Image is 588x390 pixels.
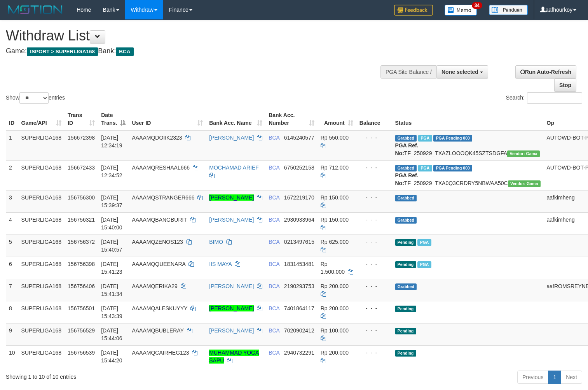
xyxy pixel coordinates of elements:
[6,28,384,44] h1: Withdraw List
[359,194,389,201] div: - - -
[6,160,18,190] td: 2
[445,5,477,16] img: Button%20Memo.svg
[395,217,417,224] span: Grabbed
[206,108,265,130] th: Bank Acc. Name: activate to sort column ascending
[321,305,349,311] span: Rp 200.000
[6,4,65,16] img: MOTION_logo.png
[132,194,194,201] span: AAAAMQSTRANGER666
[359,260,389,268] div: - - -
[6,370,239,381] div: Showing 1 to 10 of 10 entries
[116,47,133,56] span: BCA
[101,135,122,149] span: [DATE] 12:34:19
[132,305,187,311] span: AAAAMQALESKUYYY
[65,108,98,130] th: Trans ID: activate to sort column ascending
[68,283,95,289] span: 156756406
[418,135,432,142] span: Marked by aafsoycanthlai
[6,257,18,279] td: 6
[18,160,65,190] td: SUPERLIGA168
[359,238,389,246] div: - - -
[68,239,95,245] span: 156756372
[18,190,65,212] td: SUPERLIGA168
[18,108,65,130] th: Game/API: activate to sort column ascending
[489,5,528,15] img: panduan.png
[392,108,544,130] th: Status
[6,130,18,161] td: 1
[6,47,384,55] h4: Game: Bank:
[209,135,254,141] a: [PERSON_NAME]
[321,164,349,171] span: Rp 712.000
[101,283,122,297] span: [DATE] 15:41:34
[101,194,122,208] span: [DATE] 15:39:37
[321,239,349,245] span: Rp 625.000
[554,79,576,92] a: Stop
[101,327,122,341] span: [DATE] 15:44:06
[472,2,482,9] span: 34
[265,108,318,130] th: Bank Acc. Number: activate to sort column ascending
[359,134,389,142] div: - - -
[209,350,259,364] a: MUHAMMAD YOGA SAPU
[6,345,18,367] td: 10
[441,69,478,75] span: None selected
[284,305,314,311] span: Copy 7401864117 to clipboard
[18,212,65,234] td: SUPERLIGA168
[395,195,417,201] span: Grabbed
[98,108,129,130] th: Date Trans.: activate to sort column descending
[132,350,189,356] span: AAAAMQCAIRHEG123
[395,283,417,290] span: Grabbed
[68,194,95,201] span: 156756300
[129,108,206,130] th: User ID: activate to sort column ascending
[209,261,232,267] a: IIS MAYA
[417,239,431,246] span: Marked by aafsoycanthlai
[68,327,95,334] span: 156756529
[321,350,349,356] span: Rp 200.000
[284,217,314,223] span: Copy 2930933964 to clipboard
[506,92,582,104] label: Search:
[18,301,65,323] td: SUPERLIGA168
[561,371,582,384] a: Next
[527,92,582,104] input: Search:
[284,350,314,356] span: Copy 2940732291 to clipboard
[417,261,431,268] span: Marked by aafsoycanthlai
[101,305,122,319] span: [DATE] 15:43:39
[6,92,65,104] label: Show entries
[18,130,65,161] td: SUPERLIGA168
[209,217,254,223] a: [PERSON_NAME]
[101,239,122,253] span: [DATE] 15:40:57
[269,135,279,141] span: BCA
[269,194,279,201] span: BCA
[68,164,95,171] span: 156672433
[68,350,95,356] span: 156756539
[101,164,122,178] span: [DATE] 12:34:52
[507,150,540,157] span: Vendor URL: https://trx31.1velocity.biz
[6,301,18,323] td: 8
[508,180,541,187] span: Vendor URL: https://trx31.1velocity.biz
[132,135,182,141] span: AAAAMQDOIIK2323
[284,194,314,201] span: Copy 1672219170 to clipboard
[269,261,279,267] span: BCA
[18,234,65,257] td: SUPERLIGA168
[395,172,419,186] b: PGA Ref. No:
[101,261,122,275] span: [DATE] 15:41:23
[284,135,314,141] span: Copy 6145240577 to clipboard
[18,323,65,345] td: SUPERLIGA168
[548,371,561,384] a: 1
[269,217,279,223] span: BCA
[284,327,314,334] span: Copy 7020902412 to clipboard
[209,164,259,171] a: MOCHAMAD ARIEF
[395,165,417,171] span: Grabbed
[269,305,279,311] span: BCA
[269,164,279,171] span: BCA
[517,371,548,384] a: Previous
[392,130,544,161] td: TF_250929_TXAZLOOOQK45SZTSDGFA
[321,217,349,223] span: Rp 150.000
[209,305,254,311] a: [PERSON_NAME]
[321,327,349,334] span: Rp 100.000
[321,261,345,275] span: Rp 1.500.000
[132,217,187,223] span: AAAAMQBANGBURIT
[433,135,472,142] span: PGA Pending
[395,239,416,246] span: Pending
[209,327,254,334] a: [PERSON_NAME]
[18,257,65,279] td: SUPERLIGA168
[392,160,544,190] td: TF_250929_TXA0Q3CRDRY5NBWAA50C
[284,283,314,289] span: Copy 2190293753 to clipboard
